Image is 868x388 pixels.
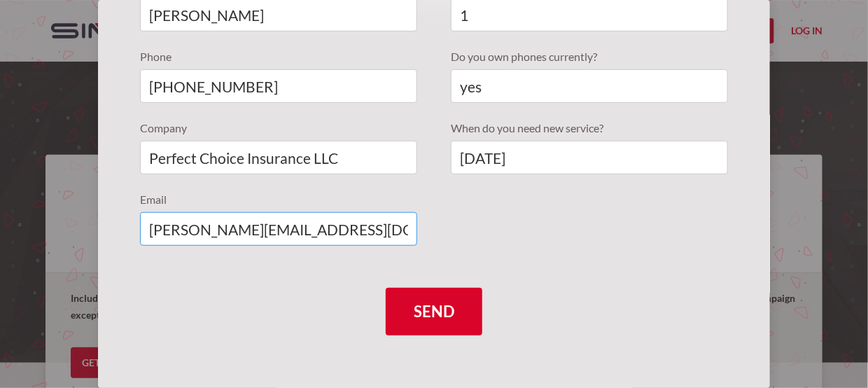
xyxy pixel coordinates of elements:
label: Email [140,191,417,208]
input: Send [386,288,482,335]
label: Do you own phones currently? [451,48,728,65]
label: Company [140,120,417,137]
label: When do you need new service? [451,120,728,137]
label: Phone [140,48,417,65]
